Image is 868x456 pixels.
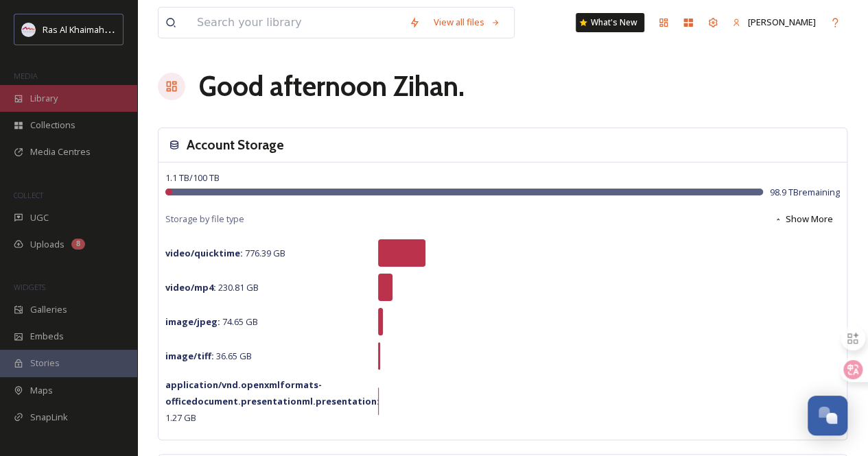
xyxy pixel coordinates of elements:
[30,92,58,105] span: Library
[30,303,67,316] span: Galleries
[770,186,840,199] span: 98.9 TB remaining
[14,71,38,81] span: MEDIA
[30,384,53,397] span: Maps
[165,315,220,328] strong: image/jpeg :
[22,23,36,36] img: Logo_RAKTDA_RGB-01.png
[427,9,507,36] a: View all files
[748,16,816,28] span: [PERSON_NAME]
[165,247,285,259] span: 776.39 GB
[30,211,49,224] span: UGC
[165,281,259,293] span: 230.81 GB
[576,13,644,32] a: What's New
[165,315,258,328] span: 74.65 GB
[165,171,220,184] span: 1.1 TB / 100 TB
[30,357,60,370] span: Stories
[30,330,64,343] span: Embeds
[165,350,252,362] span: 36.65 GB
[43,23,237,36] span: Ras Al Khaimah Tourism Development Authority
[165,247,243,259] strong: video/quicktime :
[14,190,43,200] span: COLLECT
[30,238,64,251] span: Uploads
[199,66,465,107] h1: Good afternoon Zihan .
[190,8,402,38] input: Search your library
[165,379,379,424] span: 1.27 GB
[767,206,840,232] button: Show More
[14,282,45,292] span: WIDGETS
[165,379,379,407] strong: application/vnd.openxmlformats-officedocument.presentationml.presentation :
[725,9,823,36] a: [PERSON_NAME]
[165,213,244,226] span: Storage by file type
[30,145,91,158] span: Media Centres
[30,119,75,132] span: Collections
[808,396,847,435] button: Open Chat
[71,239,85,250] div: 8
[165,281,216,293] strong: video/mp4 :
[187,135,284,155] h3: Account Storage
[165,350,214,362] strong: image/tiff :
[30,411,68,424] span: SnapLink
